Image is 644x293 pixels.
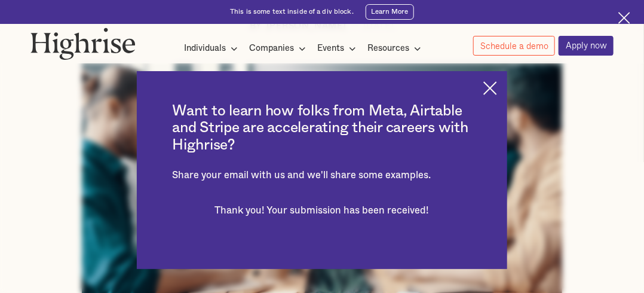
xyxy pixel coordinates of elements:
[230,7,354,17] div: This is some text inside of a div block.
[366,4,414,20] a: Learn More
[618,12,630,24] img: Cross icon
[559,36,614,56] a: Apply now
[172,103,471,154] h2: Want to learn how folks from Meta, Airtable and Stripe are accelerating their careers with Highrise?
[249,41,294,56] div: Companies
[367,41,425,56] div: Resources
[483,81,497,95] img: Cross icon
[30,28,136,59] img: Highrise logo
[172,193,471,228] div: current-ascender-blog-article-modal-form success
[184,41,241,56] div: Individuals
[367,41,409,56] div: Resources
[317,41,344,56] div: Events
[184,205,459,216] div: Thank you! Your submission has been received!
[184,41,226,56] div: Individuals
[317,41,360,56] div: Events
[249,41,309,56] div: Companies
[172,170,471,181] div: Share your email with us and we'll share some examples.
[473,36,555,56] a: Schedule a demo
